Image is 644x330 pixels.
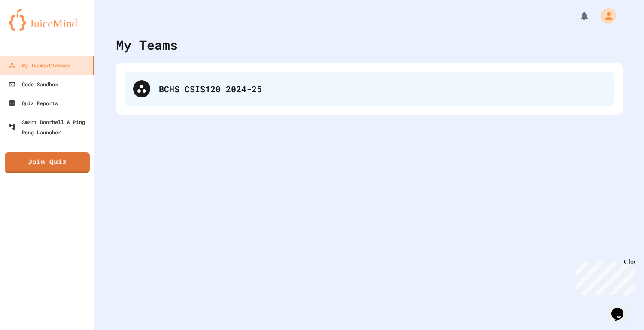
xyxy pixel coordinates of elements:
div: BCHS CSIS120 2024-25 [159,82,605,95]
a: Join Quiz [5,152,90,173]
div: My Account [592,6,618,26]
div: Quiz Reports [9,98,58,108]
div: My Teams [116,35,178,54]
iframe: chat widget [608,296,635,321]
div: Chat with us now!Close [3,3,59,54]
iframe: chat widget [573,258,635,295]
div: BCHS CSIS120 2024-25 [125,72,614,106]
div: Code Sandbox [9,79,58,89]
div: My Teams/Classes [9,60,70,70]
div: My Notifications [563,9,592,23]
div: Smart Doorbell & Ping Pong Launcher [9,117,91,137]
img: logo-orange.svg [9,9,86,31]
